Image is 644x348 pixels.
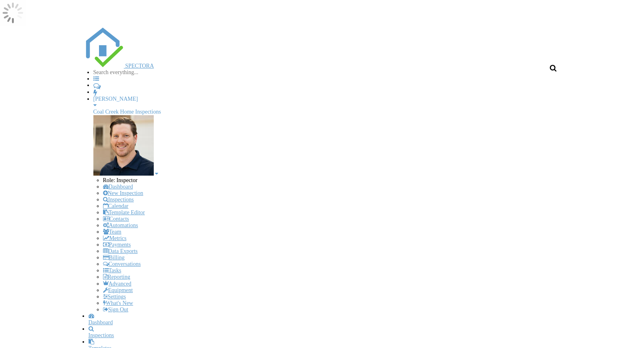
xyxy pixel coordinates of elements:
img: 11.14.2023___coal_creek_home_inspections___walnut_street_photography___074_copy.jpeg [93,115,154,176]
a: Metrics [103,235,127,241]
a: Advanced [103,281,132,287]
div: Dashboard [89,319,566,326]
a: Equipment [103,287,133,293]
a: Payments [103,242,131,248]
a: Conversations [103,261,141,267]
div: [PERSON_NAME] [93,96,561,102]
a: Calendar [103,203,129,209]
a: Dashboard [103,184,133,190]
input: Search everything... [93,69,161,76]
a: Settings [103,294,126,300]
span: Role: Inspector [103,177,138,183]
a: Sign Out [103,307,128,313]
a: Data Exports [103,248,138,254]
img: The Best Home Inspection Software - Spectora [84,27,124,68]
a: Dashboard [89,313,566,326]
a: New Inspection [103,190,143,196]
a: What's New [103,300,133,306]
a: Inspections [89,326,566,339]
div: Coal Creek Home Inspections [93,109,561,115]
span: SPECTORA [125,63,154,69]
a: Tasks [103,267,122,273]
div: Inspections [89,332,566,339]
a: Inspections [103,197,134,203]
a: Billing [103,255,125,261]
a: Template Editor [103,209,145,215]
a: Team [103,229,122,235]
a: Automations [103,222,138,228]
a: SPECTORA [84,63,154,69]
a: Reporting [103,274,130,280]
a: Contacts [103,216,129,222]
